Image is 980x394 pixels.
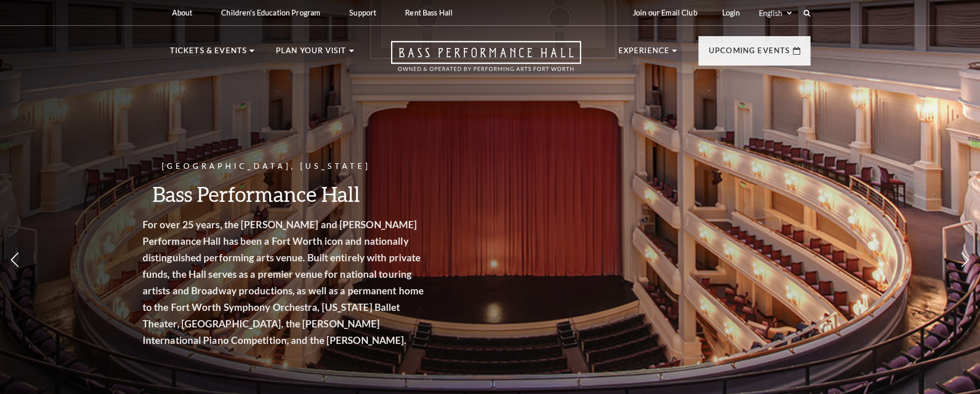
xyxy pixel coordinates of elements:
[166,160,450,173] p: [GEOGRAPHIC_DATA], [US_STATE]
[276,44,347,63] p: Plan Your Visit
[709,44,790,63] p: Upcoming Events
[405,8,453,17] p: Rent Bass Hall
[349,8,376,17] p: Support
[166,181,450,207] h3: Bass Performance Hall
[166,218,447,346] strong: For over 25 years, the [PERSON_NAME] and [PERSON_NAME] Performance Hall has been a Fort Worth ico...
[618,44,670,63] p: Experience
[170,44,247,63] p: Tickets & Events
[172,8,193,17] p: About
[221,8,320,17] p: Children's Education Program
[757,8,794,18] select: Select:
